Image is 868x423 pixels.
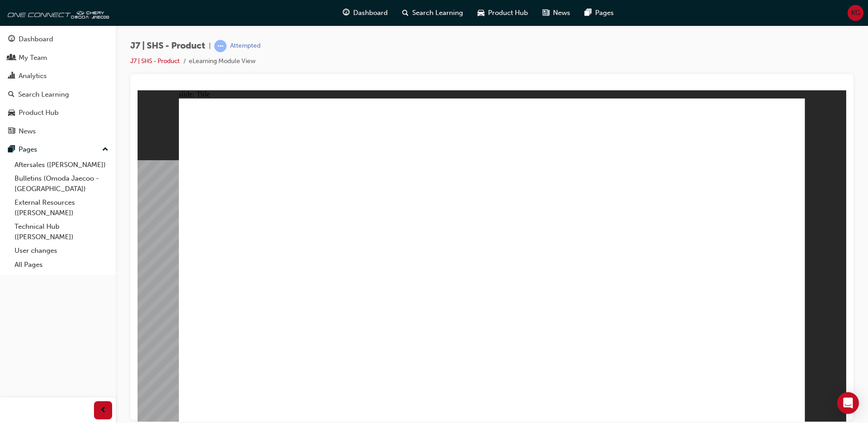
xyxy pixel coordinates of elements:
[18,89,69,100] div: Search Learning
[4,104,112,121] a: Product Hub
[8,72,15,80] span: chart-icon
[189,56,256,67] li: eLearning Module View
[585,7,592,19] span: pages-icon
[19,144,37,155] div: Pages
[4,49,112,66] a: My Team
[19,71,47,81] div: Analytics
[102,144,108,156] span: up-icon
[19,53,47,63] div: My Team
[19,126,36,137] div: News
[4,86,112,103] a: Search Learning
[11,244,112,258] a: User changes
[130,41,205,51] span: J7 | SHS - Product
[19,108,59,118] div: Product Hub
[4,68,112,84] a: Analytics
[8,54,15,62] span: people-icon
[8,128,15,136] span: news-icon
[4,31,112,48] a: Dashboard
[8,109,15,117] span: car-icon
[8,146,15,154] span: pages-icon
[11,158,112,172] a: Aftersales ([PERSON_NAME])
[851,8,860,18] span: KG
[100,405,107,416] span: prev-icon
[577,4,621,22] a: pages-iconPages
[343,7,350,19] span: guage-icon
[335,4,395,22] a: guage-iconDashboard
[11,258,112,272] a: All Pages
[4,123,112,140] a: News
[353,8,388,18] span: Dashboard
[130,57,180,65] a: J7 | SHS - Product
[4,141,112,158] button: Pages
[4,29,112,141] button: DashboardMy TeamAnalyticsSearch LearningProduct HubNews
[8,35,15,44] span: guage-icon
[542,7,549,19] span: news-icon
[478,7,484,19] span: car-icon
[209,41,211,51] span: |
[402,7,409,19] span: search-icon
[5,4,109,22] img: oneconnect
[470,4,535,22] a: car-iconProduct Hub
[848,5,863,21] button: KG
[11,220,112,244] a: Technical Hub ([PERSON_NAME])
[19,34,53,44] div: Dashboard
[488,8,528,18] span: Product Hub
[8,91,15,99] span: search-icon
[230,42,261,50] div: Attempted
[595,8,614,18] span: Pages
[553,8,570,18] span: News
[535,4,577,22] a: news-iconNews
[214,40,227,52] span: learningRecordVerb_ATTEMPT-icon
[11,196,112,220] a: External Resources ([PERSON_NAME])
[395,4,470,22] a: search-iconSearch Learning
[11,172,112,196] a: Bulletins (Omoda Jaecoo - [GEOGRAPHIC_DATA])
[412,8,463,18] span: Search Learning
[837,392,859,414] div: Open Intercom Messenger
